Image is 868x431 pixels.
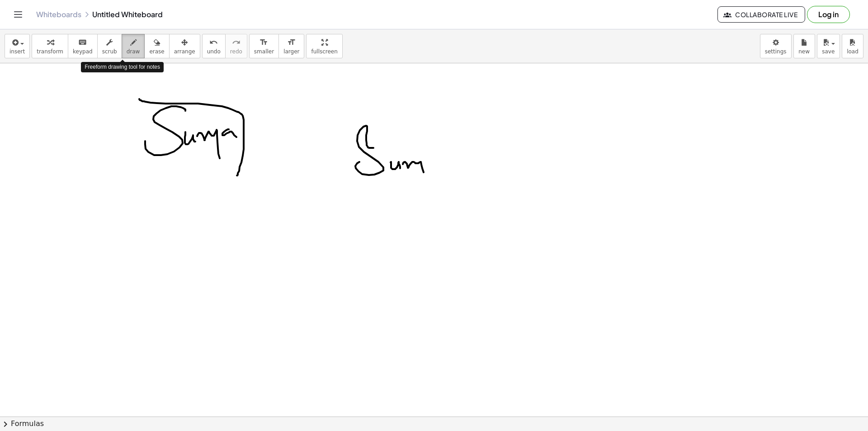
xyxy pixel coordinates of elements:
[842,34,863,58] button: load
[127,48,140,55] span: draw
[793,34,815,58] button: new
[174,48,195,55] span: arrange
[36,10,81,19] a: Whiteboards
[287,37,296,48] i: format_size
[311,48,337,55] span: fullscreen
[765,48,787,55] span: settings
[144,34,169,58] button: erase
[37,48,63,55] span: transform
[822,48,835,55] span: save
[760,34,792,58] button: settings
[225,34,247,58] button: redoredo
[78,37,87,48] i: keyboard
[232,37,241,48] i: redo
[5,34,30,58] button: insert
[81,62,164,72] div: Freeform drawing tool for notes
[73,48,93,55] span: keypad
[254,48,274,55] span: smaller
[11,7,25,22] button: Toggle navigation
[9,48,25,55] span: insert
[249,34,279,58] button: format_sizesmaller
[259,37,268,48] i: format_size
[306,34,342,58] button: fullscreen
[278,34,304,58] button: format_sizelarger
[32,34,68,58] button: transform
[807,6,850,23] button: Log in
[798,48,810,55] span: new
[725,10,797,19] span: Collaborate Live
[209,37,218,48] i: undo
[97,34,122,58] button: scrub
[283,48,299,55] span: larger
[68,34,98,58] button: keyboardkeypad
[817,34,840,58] button: save
[202,34,226,58] button: undoundo
[717,6,805,23] button: Collaborate Live
[230,48,242,55] span: redo
[122,34,145,58] button: draw
[207,48,221,55] span: undo
[169,34,200,58] button: arrange
[149,48,164,55] span: erase
[847,48,859,55] span: load
[102,48,117,55] span: scrub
